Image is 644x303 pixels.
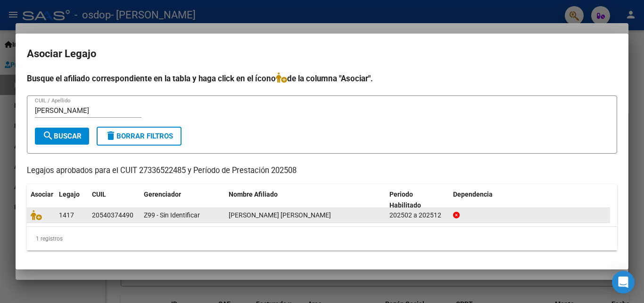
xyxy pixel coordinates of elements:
datatable-header-cell: Dependencia [449,184,610,216]
datatable-header-cell: Asociar [27,184,55,216]
span: Legajo [59,190,80,198]
span: CUIL [92,190,106,198]
datatable-header-cell: Nombre Afiliado [225,184,386,216]
span: RIOS REIS FELIPE OCTAVIO [229,211,331,219]
span: Periodo Habilitado [389,190,421,209]
p: Legajos aprobados para el CUIT 27336522485 y Período de Prestación 202508 [27,165,617,177]
span: Borrar Filtros [105,132,173,140]
button: Borrar Filtros [97,127,182,146]
span: Dependencia [453,190,493,198]
span: Gerenciador [144,190,181,198]
datatable-header-cell: Gerenciador [140,184,225,216]
mat-icon: search [42,130,54,141]
div: 1 registros [27,227,617,251]
h4: Busque el afiliado correspondiente en la tabla y haga click en el ícono de la columna "Asociar". [27,72,617,85]
datatable-header-cell: Periodo Habilitado [386,184,449,216]
mat-icon: delete [105,130,116,141]
div: 20540374490 [92,210,133,221]
span: 1417 [59,211,74,219]
div: 202502 a 202512 [389,210,446,221]
span: Nombre Afiliado [229,190,278,198]
h2: Asociar Legajo [27,45,617,63]
span: Buscar [42,132,82,140]
span: Asociar [31,190,53,198]
datatable-header-cell: Legajo [55,184,88,216]
span: Z99 - Sin Identificar [144,211,200,219]
button: Buscar [35,128,89,145]
datatable-header-cell: CUIL [88,184,140,216]
div: Open Intercom Messenger [612,271,635,294]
